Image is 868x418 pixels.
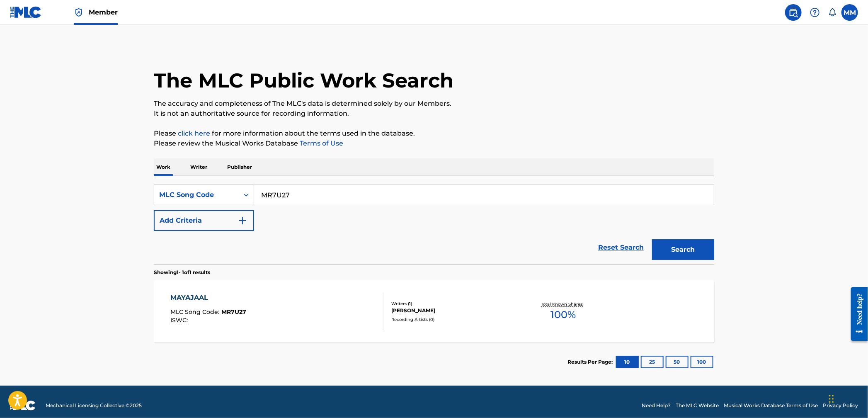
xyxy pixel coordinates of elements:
[154,139,714,148] p: Please review the Musical Works Database
[171,316,190,324] span: ISWC :
[154,185,714,264] form: Search Form
[298,139,343,147] a: Terms of Use
[541,301,585,307] p: Total Known Shares:
[154,210,254,231] button: Add Criteria
[845,281,868,348] iframe: Resource Center
[178,129,210,137] a: click here
[691,356,713,368] button: 100
[154,269,210,276] p: Showing 1 - 1 of 1 results
[642,402,671,409] a: Need Help?
[841,4,858,21] div: User Menu
[788,7,798,17] img: search
[225,158,255,176] p: Publisher
[154,68,453,93] h1: The MLC Public Work Search
[828,8,836,17] div: Notifications
[807,4,823,21] div: Help
[829,386,834,411] div: Drag
[171,293,247,303] div: MAYAJAAL
[238,216,247,226] img: 9d2ae6d4665cec9f34b9.svg
[616,356,639,368] button: 10
[74,7,84,17] img: Top Rightsholder
[188,158,210,176] p: Writer
[676,402,719,409] a: The MLC Website
[159,190,234,200] div: MLC Song Code
[823,402,858,409] a: Privacy Policy
[154,280,714,343] a: MAYAJAALMLC Song Code:MR7U27ISWC:Writers (1)[PERSON_NAME]Recording Artists (0)Total Known Shares:...
[724,402,818,409] a: Musical Works Database Terms of Use
[827,378,868,418] iframe: Chat Widget
[154,109,714,119] p: It is not an authoritative source for recording information.
[641,356,664,368] button: 25
[594,238,648,257] a: Reset Search
[810,7,820,17] img: help
[222,308,247,316] span: MR7U27
[391,301,516,307] div: Writers ( 1 )
[666,356,689,368] button: 50
[171,308,222,316] span: MLC Song Code :
[89,7,118,17] span: Member
[154,129,714,139] p: Please for more information about the terms used in the database.
[391,307,516,314] div: [PERSON_NAME]
[154,158,173,176] p: Work
[550,307,576,322] span: 100 %
[10,6,42,18] img: MLC Logo
[154,99,714,109] p: The accuracy and completeness of The MLC's data is determined solely by our Members.
[46,402,142,409] span: Mechanical Licensing Collective © 2025
[567,358,615,366] p: Results Per Page:
[785,4,802,21] a: Public Search
[652,239,714,260] button: Search
[391,316,516,323] div: Recording Artists ( 0 )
